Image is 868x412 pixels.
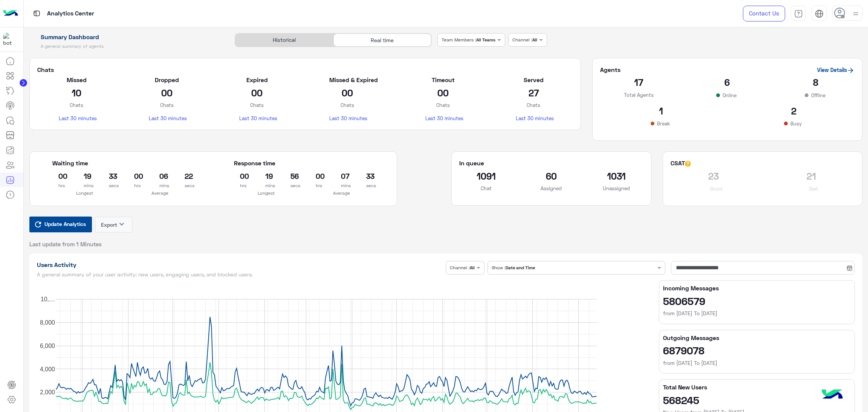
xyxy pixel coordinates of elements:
[516,114,552,122] p: Last 30 minutes
[40,343,55,349] text: 6,000
[239,101,275,109] p: Chats
[532,37,537,43] b: All
[329,87,365,99] h2: 00
[366,182,367,189] p: secs
[516,101,552,109] p: Chats
[59,114,95,122] p: Last 30 minutes
[43,219,88,229] span: Update Analytics
[425,87,461,99] h2: 00
[128,189,193,197] p: Average
[109,170,110,182] h2: 33
[851,9,860,18] img: profile
[265,182,266,189] p: mins
[524,170,578,182] h2: 60
[316,170,317,182] h2: 00
[29,240,102,248] span: Last update from 1 Minutes
[817,67,854,73] a: View Details
[149,76,185,84] h5: Dropped
[59,87,95,99] h2: 10
[234,189,298,197] p: Longest
[721,92,738,99] p: Online
[329,114,365,122] p: Last 30 minutes
[109,182,110,189] p: secs
[240,170,241,182] h2: 00
[600,105,722,117] h2: 1
[663,394,851,406] h2: 568245
[95,217,133,233] button: Exportkeyboard_arrow_down
[239,87,275,99] h2: 00
[663,359,851,367] h6: from [DATE] To [DATE]
[819,382,845,408] img: hulul-logo.png
[290,170,292,182] h2: 56
[47,9,94,19] p: Analytics Center
[656,120,671,127] p: Break
[32,9,41,18] img: tab
[134,182,135,189] p: hrs
[239,76,275,84] h5: Expired
[671,170,757,182] h2: 23
[689,76,766,88] h2: 6
[794,9,803,18] img: tab
[366,170,367,182] h2: 33
[663,383,851,391] h5: Total New Users
[149,114,185,122] p: Last 30 minutes
[265,170,266,182] h2: 19
[791,6,806,21] a: tab
[663,344,851,356] h2: 6879078
[329,76,365,84] h5: Missed & Expired
[159,182,160,189] p: mins
[663,284,851,292] h5: Incoming Messages
[459,170,513,182] h2: 1091
[159,170,160,182] h2: 06
[329,101,365,109] p: Chats
[29,43,226,49] h5: A general summary of agents
[310,189,374,197] p: Average
[40,319,55,326] text: 8,000
[134,170,135,182] h2: 00
[341,182,342,189] p: mins
[663,310,851,317] h6: from [DATE] To [DATE]
[524,185,578,192] p: Assigned
[185,170,186,182] h2: 22
[341,170,342,182] h2: 07
[58,170,60,182] h2: 00
[600,66,620,73] h5: Agents
[84,170,85,182] h2: 19
[590,170,643,182] h2: 1031
[40,366,55,372] text: 4,000
[459,185,513,192] p: Chat
[316,182,317,189] p: hrs
[117,220,126,229] i: keyboard_arrow_down
[516,76,552,84] h5: Served
[815,9,824,18] img: tab
[37,261,443,269] h1: Users Activity
[789,120,803,127] p: Busy
[590,185,643,192] p: Unassigned
[333,34,431,47] div: Real time
[290,182,292,189] p: secs
[663,295,851,307] h2: 5806579
[240,182,241,189] p: hrs
[149,87,185,99] h2: 00
[743,6,785,21] a: Contact Us
[516,87,552,99] h2: 27
[37,66,573,73] h5: Chats
[459,159,484,167] h5: In queue
[29,33,226,41] h1: Summary Dashboard
[239,114,275,122] p: Last 30 minutes
[810,92,827,99] p: Offline
[476,37,495,43] b: All Teams
[777,76,854,88] h2: 8
[3,33,17,46] img: 1403182699927242
[59,76,95,84] h5: Missed
[663,334,851,342] h5: Outgoing Messages
[671,159,691,167] h5: CSAT
[40,389,55,395] text: 2,000
[29,217,92,232] button: Update Analytics
[59,101,95,109] p: Chats
[3,6,18,21] img: Logo
[733,105,854,117] h2: 2
[600,76,677,88] h2: 17
[808,185,819,192] p: Bad
[425,114,461,122] p: Last 30 minutes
